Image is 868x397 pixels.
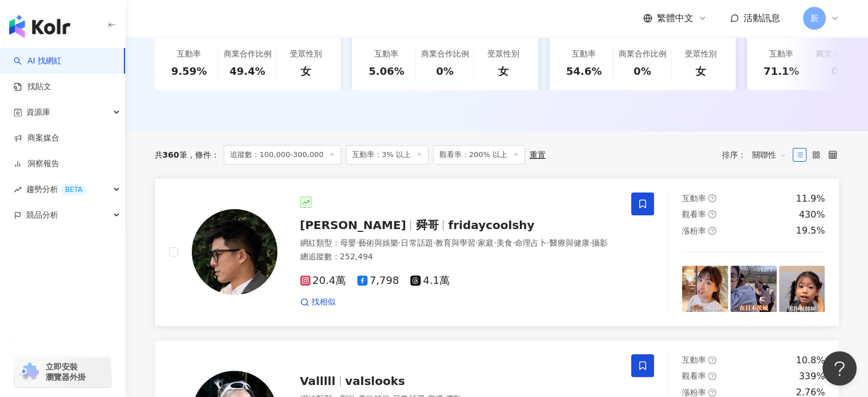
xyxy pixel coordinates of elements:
div: 互動率 [177,49,201,60]
div: 0% [633,64,651,78]
div: 71.1% [764,64,799,78]
div: 54.6% [566,64,601,78]
span: 觀看率 [682,371,706,380]
span: 資源庫 [26,99,50,125]
span: · [475,238,478,247]
div: 重置 [530,150,546,159]
div: 互動率 [374,49,398,60]
span: 20.4萬 [300,275,346,287]
img: post-image [730,266,777,312]
a: chrome extension立即安裝 瀏覽器外掛 [15,356,111,387]
div: 商業合作比例 [421,49,469,60]
span: 新 [810,12,818,25]
div: 0% [436,64,454,78]
span: 家庭 [478,238,494,247]
span: 觀看率 [682,210,706,219]
div: 女 [301,64,311,78]
span: · [512,238,515,247]
span: · [398,238,401,247]
span: 美食 [496,238,512,247]
div: 11.9% [796,193,825,205]
div: 5.06% [369,64,404,78]
div: 商業合作比例 [618,49,666,60]
span: 命理占卜 [515,238,547,247]
div: 互動率 [769,49,793,60]
span: [PERSON_NAME] [300,218,406,232]
span: 攝影 [592,238,608,247]
span: question-circle [708,388,716,396]
span: 趨勢分析 [26,177,87,202]
a: searchAI 找網紅 [14,55,62,67]
div: 網紅類型 ： [300,238,618,249]
iframe: Help Scout Beacon - Open [822,351,857,386]
div: 互動率 [572,49,596,60]
span: · [356,238,358,247]
span: 互動率：3% 以上 [346,145,429,165]
span: 舜哥 [415,218,438,232]
span: · [433,238,435,247]
span: 繁體中文 [657,12,693,25]
span: Valllll [300,374,336,388]
span: 7,798 [357,275,399,287]
span: 觀看率：200% 以上 [433,145,525,165]
span: · [590,238,592,247]
div: 受眾性別 [290,49,322,60]
span: 條件 ： [187,150,219,159]
img: KOL Avatar [192,209,277,295]
span: 日常話題 [401,238,433,247]
div: 商業合作比例 [223,49,271,60]
span: rise [14,186,22,194]
div: 女 [696,64,706,78]
a: 找相似 [300,296,336,308]
img: logo [9,15,70,38]
span: 活動訊息 [744,13,780,23]
span: question-circle [708,356,716,364]
div: 共 筆 [155,150,187,159]
div: 19.5% [796,224,825,237]
span: 找相似 [312,296,336,308]
span: question-circle [708,194,716,202]
div: 49.4% [229,64,265,78]
a: 商案媒合 [14,133,59,144]
span: 醫療與健康 [550,238,590,247]
div: 0% [831,64,849,78]
span: 追蹤數：100,000-300,000 [224,145,341,165]
div: 受眾性別 [685,49,717,60]
div: 10.8% [796,354,825,367]
a: 洞察報告 [14,158,59,170]
span: 互動率 [682,355,706,364]
div: 總追蹤數 ： 252,494 [300,251,618,263]
div: BETA [60,184,87,195]
div: 430% [799,208,825,221]
span: 立即安裝 瀏覽器外掛 [46,362,86,382]
img: chrome extension [18,363,41,381]
div: 339% [799,370,825,383]
span: 4.1萬 [410,275,450,287]
span: 漲粉率 [682,388,706,397]
span: fridaycoolshy [448,218,534,232]
span: 關聯性 [752,146,786,164]
a: KOL Avatar[PERSON_NAME]舜哥fridaycoolshy網紅類型：母嬰·藝術與娛樂·日常話題·教育與學習·家庭·美食·命理占卜·醫療與健康·攝影總追蹤數：252,49420.... [155,178,839,326]
span: 藝術與娛樂 [358,238,398,247]
span: · [494,238,496,247]
span: 競品分析 [26,202,58,228]
span: 360 [163,150,179,159]
span: question-circle [708,372,716,380]
a: 找貼文 [14,81,51,93]
span: 漲粉率 [682,226,706,235]
span: 母嬰 [340,238,356,247]
div: 受眾性別 [487,49,519,60]
span: · [547,238,549,247]
span: 教育與學習 [435,238,475,247]
div: 排序： [722,146,793,164]
div: 女 [498,64,508,78]
span: valslooks [345,374,405,388]
div: 商業合作比例 [815,49,863,60]
div: 9.59% [171,64,207,78]
span: question-circle [708,210,716,218]
span: 互動率 [682,194,706,203]
img: post-image [682,266,728,312]
span: question-circle [708,227,716,235]
img: post-image [779,266,825,312]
